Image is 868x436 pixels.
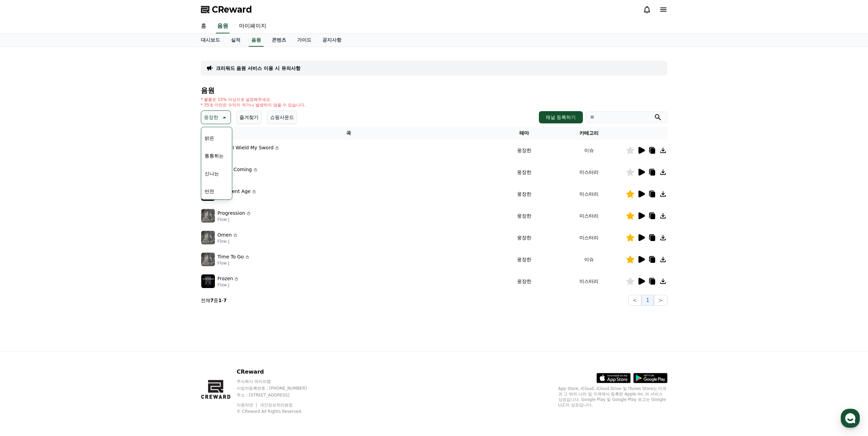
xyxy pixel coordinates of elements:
p: Omen [218,231,232,239]
p: 웅장한 [204,112,218,122]
p: * 35초 미만은 수익이 적거나 발생하지 않을 수 있습니다. [201,102,306,108]
button: 채널 등록하기 [539,111,583,123]
p: CReward [237,368,320,376]
p: 주소 : [STREET_ADDRESS] [237,392,320,398]
p: Frozen [218,275,233,282]
p: Flow J [218,151,280,157]
img: music [201,231,215,244]
td: 미스터리 [552,183,626,205]
a: 홈 [2,216,45,233]
td: 웅장한 [496,183,552,205]
td: 미스터리 [552,161,626,183]
a: 대시보드 [195,34,225,47]
p: Progression [218,210,245,217]
a: 실적 [225,34,246,47]
p: 사업자등록번호 : [PHONE_NUMBER] [237,386,320,391]
button: 즐겨찾기 [236,110,262,124]
td: 이슈 [552,249,626,270]
p: Flow J [218,217,251,222]
th: 테마 [496,127,552,139]
strong: 1 [218,298,222,303]
h4: 음원 [201,87,667,94]
td: 웅장한 [496,270,552,292]
p: Flow J [218,282,239,288]
span: 설정 [105,226,114,232]
p: © CReward All Rights Reserved. [237,409,320,414]
img: music [201,274,215,288]
a: 설정 [88,216,131,233]
button: 쇼핑사운드 [267,110,297,124]
p: 전체 중 - [201,297,227,304]
td: 웅장한 [496,249,552,270]
p: Flow J [218,195,257,200]
a: 음원 [216,19,230,33]
a: 마이페이지 [234,19,272,33]
button: 통통튀는 [202,148,226,163]
td: 웅장한 [496,161,552,183]
a: 크리워드 음원 서비스 이용 시 유의사항 [216,65,300,72]
a: 가이드 [292,34,317,47]
button: 1 [642,295,654,306]
p: Flow J [218,260,250,266]
td: 웅장한 [496,227,552,249]
a: CReward [201,4,252,15]
p: Turbulent Age [218,188,251,195]
p: * 볼륨은 15% 이상으로 설정해주세요. [201,97,306,102]
td: 이슈 [552,139,626,161]
p: Flow J [218,239,238,244]
p: Time To Go [218,253,244,260]
p: App Store, iCloud, iCloud Drive 및 iTunes Store는 미국과 그 밖의 나라 및 지역에서 등록된 Apple Inc.의 서비스 상표입니다. Goo... [558,386,667,408]
th: 곡 [201,127,496,139]
img: music [201,253,215,266]
button: 신나는 [202,166,222,181]
button: 반전 [202,184,217,199]
a: 홈 [195,19,212,33]
span: 대화 [62,227,71,232]
a: 공지사항 [317,34,347,47]
a: 음원 [249,34,264,47]
p: 주식회사 와이피랩 [237,379,320,384]
span: CReward [212,4,252,15]
td: 웅장한 [496,205,552,227]
td: 미스터리 [552,270,626,292]
td: 웅장한 [496,139,552,161]
span: 홈 [21,226,26,232]
strong: 7 [223,298,227,303]
button: 웅장한 [201,110,231,124]
a: 개인정보처리방침 [260,403,293,407]
a: 대화 [45,216,88,233]
a: 이용약관 [237,403,258,407]
th: 카테고리 [552,127,626,139]
strong: 7 [210,298,214,303]
img: music [201,209,215,223]
p: War is Coming [218,166,252,173]
td: 미스터리 [552,205,626,227]
a: 콘텐츠 [266,34,292,47]
td: 미스터리 [552,227,626,249]
button: < [628,295,642,306]
button: 밝은 [202,131,217,146]
button: > [654,295,667,306]
p: Flow J [218,173,258,179]
p: When I Wield My Sword [218,144,274,151]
